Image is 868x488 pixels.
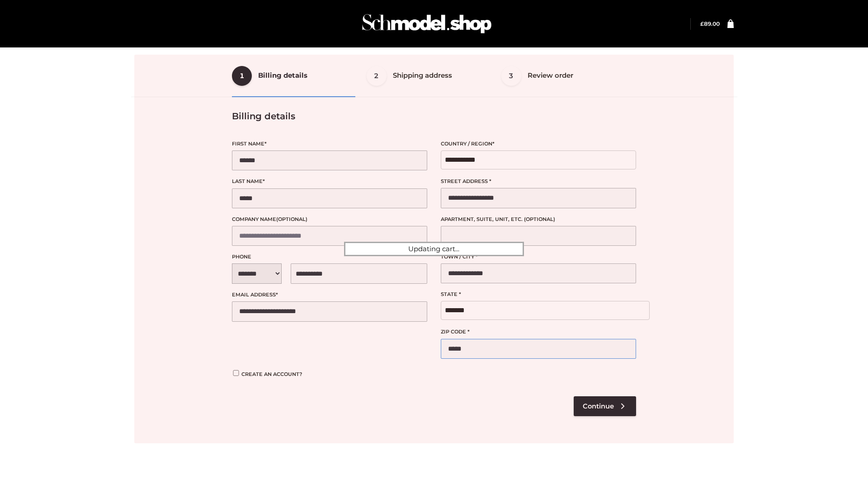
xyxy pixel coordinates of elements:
bdi: 89.00 [700,20,720,27]
img: Schmodel Admin 964 [359,6,495,42]
div: Updating cart... [344,242,524,256]
span: £ [700,20,704,27]
a: £89.00 [700,20,720,27]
